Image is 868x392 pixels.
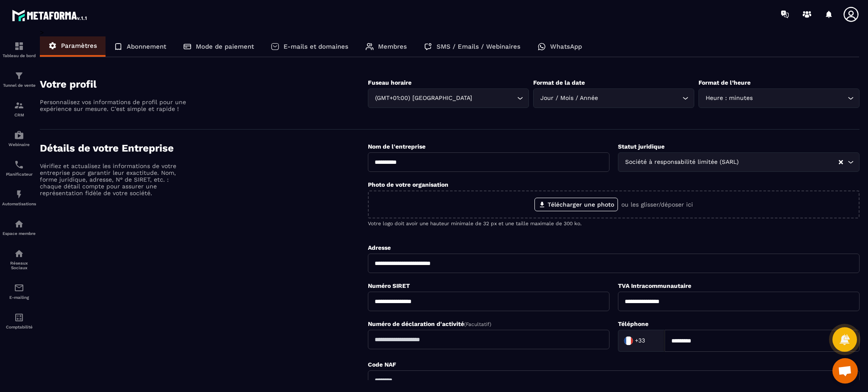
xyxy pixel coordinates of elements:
a: automationsautomationsWebinaire [2,124,36,153]
img: logo [12,8,88,23]
span: (Facultatif) [464,321,491,327]
label: TVA Intracommunautaire [618,282,691,289]
a: formationformationTableau de bord [2,35,36,64]
img: scheduler [14,160,24,170]
p: Personnalisez vos informations de profil pour une expérience sur mesure. C'est simple et rapide ! [40,99,188,112]
img: formation [14,41,24,51]
img: social-network [14,248,24,259]
a: formationformationCRM [2,94,36,124]
p: Automatisations [2,202,36,206]
span: Jour / Mois / Année [539,94,600,103]
label: Code NAF [368,361,396,368]
label: Nom de l'entreprise [368,143,426,150]
p: ou les glisser/déposer ici [621,201,693,208]
span: (GMT+01:00) [GEOGRAPHIC_DATA] [373,94,474,103]
img: accountant [14,312,24,323]
a: formationformationTunnel de vente [2,64,36,94]
label: Numéro SIRET [368,282,410,289]
input: Search for option [600,94,680,103]
img: email [14,283,24,293]
p: Comptabilité [2,325,36,329]
div: Search for option [368,88,529,108]
label: Format de la date [533,79,585,86]
p: Vérifiez et actualisez les informations de votre entreprise pour garantir leur exactitude. Nom, f... [40,163,188,196]
img: automations [14,130,24,140]
a: accountantaccountantComptabilité [2,306,36,336]
p: Tableau de bord [2,53,36,58]
img: formation [14,71,24,81]
a: automationsautomationsAutomatisations [2,183,36,213]
p: Paramètres [61,42,97,50]
label: Fuseau horaire [368,79,412,86]
label: Photo de votre organisation [368,181,448,188]
div: Search for option [618,330,665,352]
input: Search for option [741,157,838,167]
p: Planificateur [2,172,36,177]
p: Membres [378,43,407,50]
img: formation [14,100,24,110]
p: Webinaire [2,142,36,147]
p: Tunnel de vente [2,83,36,88]
p: E-mails et domaines [284,43,348,50]
a: social-networksocial-networkRéseaux Sociaux [2,242,36,276]
input: Search for option [755,94,846,103]
a: Ouvrir le chat [832,358,858,384]
p: Votre logo doit avoir une hauteur minimale de 32 px et une taille maximale de 300 ko. [368,221,860,226]
img: Country Flag [620,332,637,349]
p: E-mailing [2,295,36,300]
p: Réseaux Sociaux [2,261,36,270]
div: Search for option [698,88,860,108]
a: schedulerschedulerPlanificateur [2,153,36,183]
label: Adresse [368,244,391,251]
a: emailemailE-mailing [2,276,36,306]
h4: Votre profil [40,78,368,90]
p: WhatsApp [550,43,582,50]
input: Search for option [474,94,515,103]
span: Société à responsabilité limitée (SARL) [623,157,741,167]
label: Format de l’heure [698,79,751,86]
span: Heure : minutes [704,94,755,103]
p: Espace membre [2,231,36,236]
span: +33 [635,337,645,345]
div: Search for option [533,88,694,108]
label: Téléphone [618,320,648,327]
input: Search for option [647,334,656,347]
a: automationsautomationsEspace membre [2,213,36,242]
p: SMS / Emails / Webinaires [437,43,520,50]
p: CRM [2,113,36,117]
p: Mode de paiement [196,43,254,50]
p: Abonnement [127,43,166,50]
label: Statut juridique [618,143,665,150]
label: Télécharger une photo [534,198,618,211]
h4: Détails de votre Entreprise [40,142,368,154]
img: automations [14,219,24,229]
div: Search for option [618,152,860,172]
button: Clear Selected [839,159,843,166]
label: Numéro de déclaration d'activité [368,320,491,327]
img: automations [14,189,24,199]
